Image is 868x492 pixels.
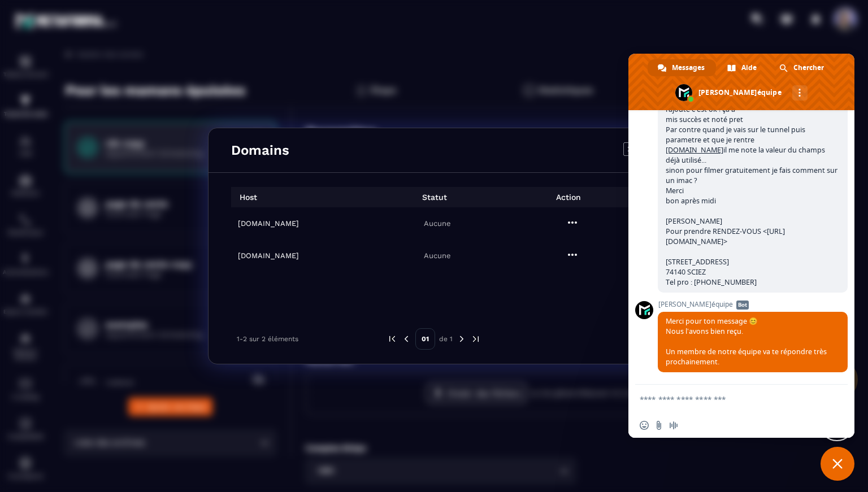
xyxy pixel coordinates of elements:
[666,64,837,287] span: Bonjour [DATE] Je n'étais pas aller jusqu'au bout il manquait le CNAM ([PERSON_NAME]en parle pas ...
[231,193,257,202] p: Host
[231,142,289,158] h4: Domains
[457,334,467,344] img: next
[793,59,824,76] span: Chercher
[387,334,397,344] img: prev
[736,301,749,310] span: Bot
[669,421,678,430] span: Message audio
[439,334,453,343] p: de 1
[672,59,705,76] span: Messages
[666,316,827,367] span: Merci pour ton message 😊 Nous l’avons bien reçu. Un membre de notre équipe va te répondre très pr...
[373,251,501,260] p: Aucune
[471,334,481,344] img: next
[769,59,835,76] a: Chercher
[666,145,723,155] a: [DOMAIN_NAME]
[415,328,435,350] p: 01
[821,447,854,481] a: Fermer le chat
[640,385,821,413] textarea: Entrez votre message...
[373,219,501,228] p: Aucune
[237,335,298,343] p: 1-2 sur 2 éléments
[658,301,848,308] span: [PERSON_NAME]équipe
[365,193,499,202] p: Statut
[717,59,768,76] a: Aide
[498,193,632,202] p: Action
[741,59,757,76] span: Aide
[648,59,716,76] a: Messages
[401,334,411,344] img: prev
[238,251,366,260] h6: [DOMAIN_NAME]
[238,219,366,228] h6: [DOMAIN_NAME]
[640,421,649,430] span: Insérer un emoji
[654,421,663,430] span: Envoyer un fichier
